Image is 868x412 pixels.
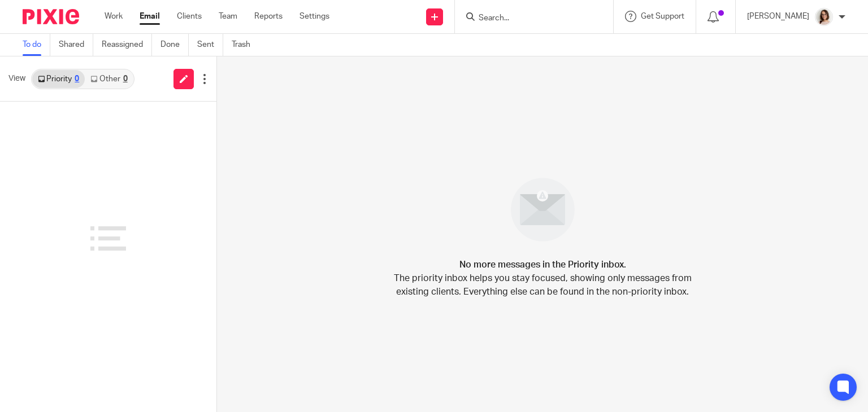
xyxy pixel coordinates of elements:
[85,70,133,88] a: Other0
[504,170,582,249] img: image
[32,70,85,88] a: Priority0
[254,11,283,22] a: Reports
[393,271,692,299] p: The priority inbox helps you stay focused, showing only messages from existing clients. Everythin...
[641,12,684,20] span: Get Support
[8,73,25,85] span: View
[140,11,160,22] a: Email
[123,75,128,83] div: 0
[23,9,79,24] img: Pixie
[459,258,626,271] h4: No more messages in the Priority inbox.
[105,11,123,22] a: Work
[219,11,237,22] a: Team
[815,8,833,26] img: Caroline%20-%20HS%20-%20LI.png
[177,11,202,22] a: Clients
[75,75,79,83] div: 0
[197,34,223,56] a: Sent
[160,34,189,56] a: Done
[232,34,259,56] a: Trash
[478,14,579,24] input: Search
[102,34,152,56] a: Reassigned
[59,34,93,56] a: Shared
[747,11,809,22] p: [PERSON_NAME]
[23,34,50,56] a: To do
[300,11,329,22] a: Settings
